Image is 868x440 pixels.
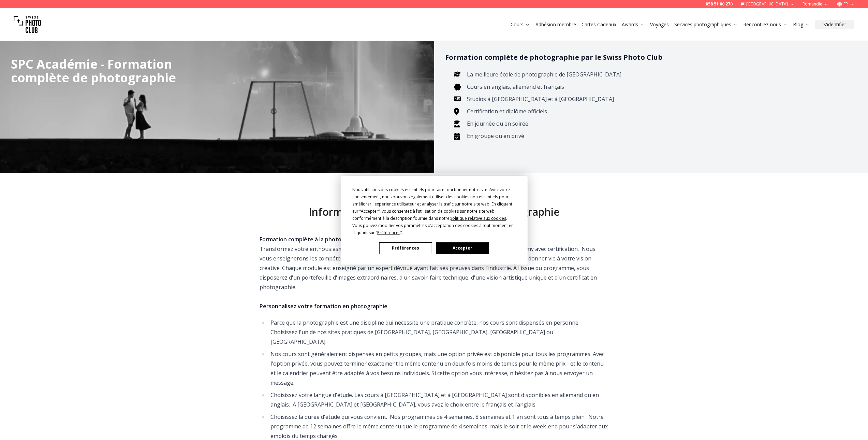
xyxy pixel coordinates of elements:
span: politique relative aux cookies [450,215,506,221]
div: Nous utilisons des cookies essentiels pour faire fonctionner notre site. Avec votre consentement,... [352,186,516,236]
button: Accepter [436,242,488,254]
span: Préférences [377,230,400,236]
button: Préférences [379,242,432,254]
div: Cookie Consent Prompt [340,176,527,265]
